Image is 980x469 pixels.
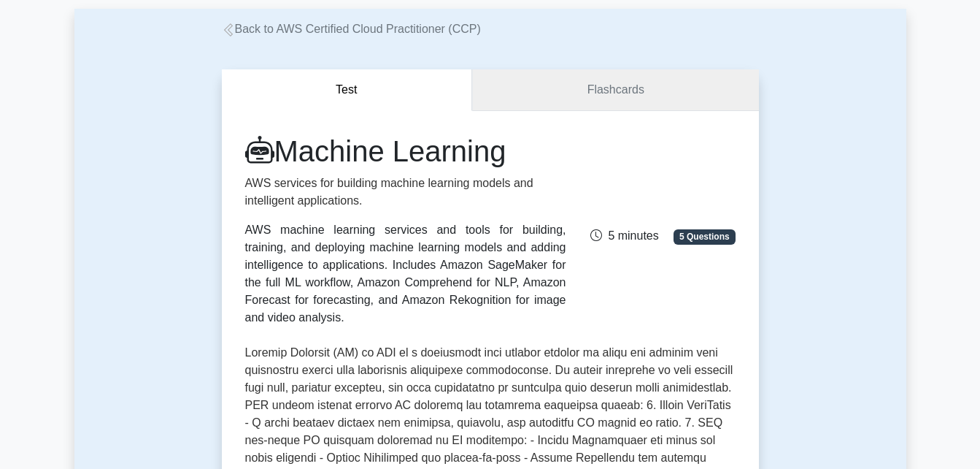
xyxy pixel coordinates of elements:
[245,134,566,169] h1: Machine Learning
[245,175,566,210] p: AWS services for building machine learning models and intelligent applications.
[590,229,658,242] span: 5 minutes
[222,23,481,35] a: Back to AWS Certified Cloud Practitioner (CCP)
[472,69,758,111] a: Flashcards
[222,69,473,111] button: Test
[245,221,566,327] div: AWS machine learning services and tools for building, training, and deploying machine learning mo...
[674,229,735,244] span: 5 Questions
